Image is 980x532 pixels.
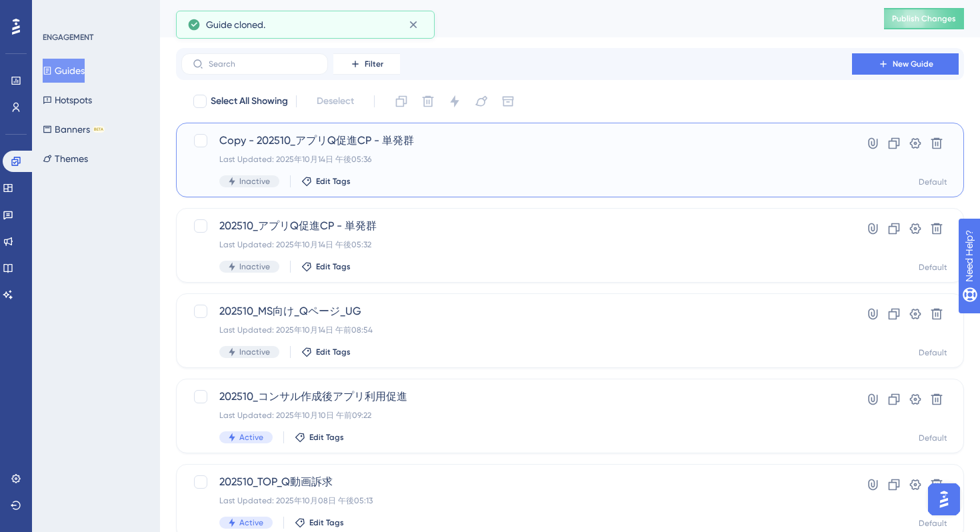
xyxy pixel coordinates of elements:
[333,53,400,75] button: Filter
[295,432,344,443] button: Edit Tags
[919,262,947,273] div: Default
[316,176,351,187] span: Edit Tags
[219,154,814,165] div: Last Updated: 2025年10月14日 午後05:36
[892,13,956,24] span: Publish Changes
[305,89,366,113] button: Deselect
[924,479,964,519] iframe: UserGuiding AI Assistant Launcher
[43,147,88,171] button: Themes
[219,325,814,335] div: Last Updated: 2025年10月14日 午前08:54
[884,8,964,29] button: Publish Changes
[919,433,947,443] div: Default
[295,517,344,528] button: Edit Tags
[219,303,814,319] span: 202510_MS向け_Qページ_UG
[316,261,351,272] span: Edit Tags
[43,59,85,83] button: Guides
[301,176,351,187] button: Edit Tags
[309,517,344,528] span: Edit Tags
[43,117,105,141] button: BannersBETA
[317,93,354,109] span: Deselect
[219,410,814,421] div: Last Updated: 2025年10月10日 午前09:22
[219,133,814,149] span: Copy - 202510_アプリQ促進CP - 単発群
[239,261,270,272] span: Inactive
[239,176,270,187] span: Inactive
[919,177,947,187] div: Default
[219,389,814,405] span: 202510_コンサル作成後アプリ利用促進
[852,53,959,75] button: New Guide
[239,432,263,443] span: Active
[316,347,351,357] span: Edit Tags
[919,347,947,358] div: Default
[301,347,351,357] button: Edit Tags
[219,218,814,234] span: 202510_アプリQ促進CP - 単発群
[93,126,105,133] div: BETA
[301,261,351,272] button: Edit Tags
[365,59,383,69] span: Filter
[31,3,83,19] span: Need Help?
[219,239,814,250] div: Last Updated: 2025年10月14日 午後05:32
[239,517,263,528] span: Active
[206,17,265,33] span: Guide cloned.
[219,495,814,506] div: Last Updated: 2025年10月08日 午後05:13
[309,432,344,443] span: Edit Tags
[176,9,851,28] div: Guides
[209,59,317,69] input: Search
[219,474,814,490] span: 202510_TOP_Q動画訴求
[43,88,92,112] button: Hotspots
[239,347,270,357] span: Inactive
[919,518,947,529] div: Default
[211,93,288,109] span: Select All Showing
[43,32,93,43] div: ENGAGEMENT
[893,59,933,69] span: New Guide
